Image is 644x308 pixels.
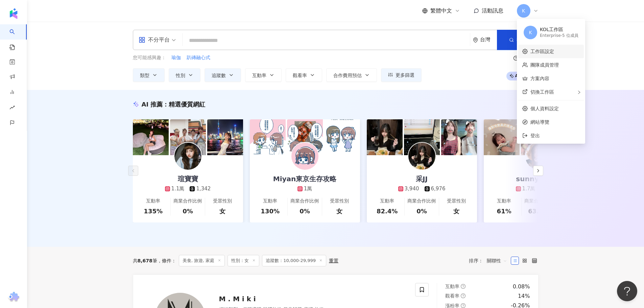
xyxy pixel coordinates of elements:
[530,62,559,68] a: 團隊成員管理
[497,207,511,215] div: 61%
[530,89,554,95] span: 切換工作區
[497,198,511,205] div: 互動率
[170,119,206,155] img: post-image
[171,54,181,61] span: 瑜伽
[405,185,419,192] div: 3,940
[183,207,193,215] div: 0%
[441,119,477,155] img: post-image
[530,76,549,81] a: 方案內容
[286,68,322,82] button: 觀看率
[207,119,243,155] img: post-image
[293,73,307,78] span: 觀看率
[171,174,205,184] div: 瑄寶寶
[445,293,459,299] span: 觀看率
[290,198,319,205] div: 商業合作比例
[266,174,343,184] div: Miyan東京生存攻略
[291,143,318,170] img: KOL Avatar
[530,49,554,54] a: 工作區設定
[487,255,507,266] span: 關聯性
[509,174,568,184] div: sunnybaby?
[409,174,434,184] div: 采JJ
[377,207,398,215] div: 82.4%
[174,143,201,170] img: KOL Avatar
[336,207,342,215] div: 女
[171,54,181,62] button: 瑜伽
[529,29,532,36] span: K
[530,118,580,126] span: 網站導覽
[9,24,23,51] a: search
[445,284,459,289] span: 互動率
[157,258,176,263] span: 條件 ：
[205,68,241,82] button: 追蹤數
[263,198,277,205] div: 互動率
[324,119,360,155] img: post-image
[9,101,15,116] span: rise
[142,100,206,109] div: AI 推薦 ：
[212,73,226,78] span: 追蹤數
[333,73,362,78] span: 合作費用預估
[380,198,394,205] div: 互動率
[540,33,578,39] div: Enterprise - 5 位成員
[525,143,552,170] img: KOL Avatar
[250,119,286,155] img: post-image
[617,281,637,301] iframe: Help Scout Beacon - Open
[416,207,427,215] div: 0%
[330,198,349,205] div: 受眾性別
[431,185,446,192] div: 6,976
[453,207,459,215] div: 女
[250,155,360,222] a: Miyan東京生存攻略1萬互動率130%商業合作比例0%受眾性別女
[304,185,312,192] div: 1萬
[530,133,540,138] span: 登出
[326,68,377,82] button: 合作費用預估
[518,292,530,300] div: 14%
[146,198,160,205] div: 互動率
[407,198,436,205] div: 商業合作比例
[530,106,559,111] a: 個人資料設定
[381,68,422,82] button: 更多篩選
[133,119,169,155] img: post-image
[540,26,578,33] div: KOL工作區
[300,207,310,215] div: 0%
[329,258,338,263] div: 重置
[484,119,520,155] img: post-image
[8,8,19,19] img: logo icon
[7,292,20,303] img: chrome extension
[497,30,538,50] button: 搜尋
[144,207,163,215] div: 135%
[262,255,326,266] span: 追蹤數：10,000-29,999
[524,198,553,205] div: 商業合作比例
[408,143,435,170] img: KOL Avatar
[261,207,280,215] div: 130%
[367,155,477,222] a: 采JJ3,9406,976互動率82.4%商業合作比例0%受眾性別女
[252,73,266,78] span: 互動率
[139,37,145,43] span: appstore
[219,207,225,215] div: 女
[577,90,581,94] span: right
[482,7,503,14] span: 活動訊息
[133,258,157,263] div: 共 筆
[228,255,259,266] span: 性別：女
[171,185,185,192] div: 1.1萬
[522,185,535,192] div: 1.7萬
[469,255,511,266] div: 排序：
[173,198,202,205] div: 商業合作比例
[404,119,440,155] img: post-image
[169,68,200,82] button: 性別
[430,7,452,15] span: 繁體中文
[169,101,205,108] span: 精選優質網紅
[461,284,466,289] span: question-circle
[138,258,152,263] span: 8,678
[133,155,243,222] a: 瑄寶寶1.1萬1,342互動率135%商業合作比例0%受眾性別女
[367,119,403,155] img: post-image
[522,7,525,15] span: K
[187,54,210,61] span: 趴磚融心式
[447,198,466,205] div: 受眾性別
[461,293,466,298] span: question-circle
[133,54,166,61] span: 您可能感興趣：
[480,37,497,43] div: 台灣
[186,54,211,62] button: 趴磚融心式
[514,56,518,61] span: question-circle
[213,198,232,205] div: 受眾性別
[396,72,414,78] span: 更多篩選
[140,73,149,78] span: 類型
